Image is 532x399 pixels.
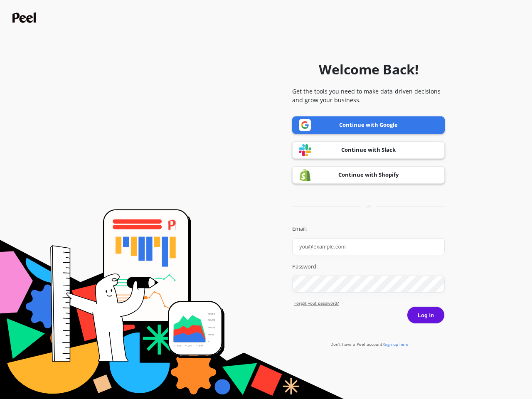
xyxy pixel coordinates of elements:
[299,169,311,182] img: Shopify logo
[292,116,445,134] a: Continue with Google
[299,144,311,157] img: Slack logo
[292,263,445,271] label: Password:
[12,12,38,23] img: Peel
[292,141,445,159] a: Continue with Slack
[407,306,445,324] button: Log in
[319,59,419,79] h1: Welcome Back!
[292,203,445,209] div: or
[384,341,409,347] span: Sign up here
[294,300,445,306] a: Forgot yout password?
[292,166,445,184] a: Continue with Shopify
[330,341,409,347] a: Don't have a Peel account?Sign up here
[292,87,445,104] p: Get the tools you need to make data-driven decisions and grow your business.
[299,119,311,131] img: Google logo
[292,225,445,233] label: Email:
[292,238,445,255] input: you@example.com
